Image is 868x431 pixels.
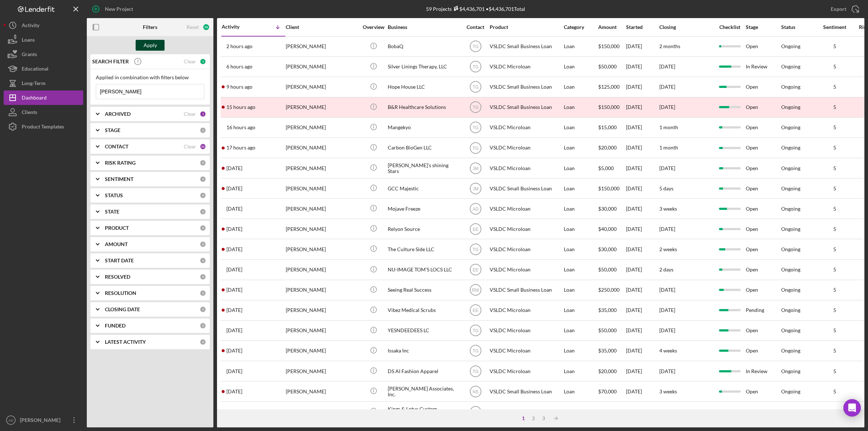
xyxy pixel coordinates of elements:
div: 5 [817,104,853,110]
div: 5 [817,145,853,151]
div: 5 [817,165,853,171]
div: Mojave Freeze [388,199,460,218]
text: TG [472,348,478,354]
a: Activity [4,18,83,33]
div: Ongoing [781,368,800,374]
time: 2025-09-09 03:23 [226,145,255,151]
time: 3 weeks [659,206,677,212]
button: Dashboard [4,90,83,105]
text: JM [473,186,478,191]
div: VSLDC Small Business Loan [490,98,562,117]
div: 5 [817,348,853,354]
div: [DATE] [626,179,659,198]
div: Loan [564,179,597,198]
span: $20,000 [598,368,617,374]
div: Contact [462,24,489,30]
div: In Review [746,57,780,76]
div: Loan [564,118,597,137]
time: [DATE] [659,226,675,232]
div: [PERSON_NAME] [286,199,358,218]
text: TG [472,105,478,110]
div: VSLDC Microloan [490,199,562,218]
div: VSLDC Microloan [490,321,562,340]
div: 5 [817,389,853,394]
div: Product Templates [22,119,64,136]
div: Long-Term [22,76,46,92]
div: Ongoing [781,389,800,394]
text: TG [472,369,478,374]
div: 5 [817,287,853,293]
div: [PERSON_NAME] [286,280,358,300]
div: Loan [564,98,597,117]
b: LATEST ACTIVITY [105,339,146,345]
div: [DATE] [626,138,659,157]
div: VSLDC Microloan [490,57,562,76]
div: [DATE] [626,37,659,56]
div: Ongoing [781,145,800,151]
div: [DATE] [626,240,659,259]
div: Loan [564,219,597,238]
time: [DATE] [659,327,675,333]
time: [DATE] [659,287,675,293]
div: Checklist [714,24,745,30]
div: [DATE] [626,159,659,178]
time: 4 weeks [659,347,677,354]
div: Open [746,77,780,97]
b: Filters [143,24,157,30]
div: [PERSON_NAME] [286,341,358,360]
div: Loans [22,33,35,49]
a: Educational [4,62,83,76]
time: 2025-09-05 22:15 [226,246,242,252]
div: Ongoing [781,84,800,90]
div: [PERSON_NAME] [286,240,358,259]
div: [PERSON_NAME] [286,362,358,381]
text: JM [473,166,478,171]
text: TG [472,64,478,69]
div: [PERSON_NAME] [286,98,358,117]
div: 5 [817,124,853,130]
div: VSLDC Microloan [490,159,562,178]
div: New Project [105,2,133,16]
div: Product [490,24,562,30]
div: 0 [200,225,206,231]
div: Client [286,24,358,30]
div: Export [831,2,846,16]
div: B&R Healthcare Solutions [388,98,460,117]
span: $70,000 [598,388,617,394]
div: Loan [564,341,597,360]
div: [DATE] [626,57,659,76]
div: [PERSON_NAME] [286,260,358,279]
div: Activity [222,24,254,30]
time: [DATE] [659,84,675,90]
div: $150,000 [598,98,625,117]
button: Apply [136,40,165,51]
b: SENTIMENT [105,176,133,182]
time: 1 month [659,144,678,151]
div: VSLDC Microloan [490,341,562,360]
div: Open [746,159,780,178]
b: AMOUNT [105,241,128,247]
div: Loan [564,57,597,76]
div: [PERSON_NAME] [286,321,358,340]
div: Seeing Real Success [388,280,460,300]
div: In Review [746,362,780,381]
button: Export [824,2,864,16]
div: Relyon Source [388,219,460,238]
div: Ongoing [781,287,800,293]
div: VSLDC Small Business Loan [490,179,562,198]
div: Reset [187,24,199,30]
div: Clear [184,111,196,117]
span: $30,000 [598,246,617,252]
div: 5 [817,267,853,272]
div: VSLDC Small Business Loan [490,280,562,300]
text: AD [472,206,478,211]
div: 0 [200,339,206,345]
div: 28 [203,24,210,31]
div: Clear [184,144,196,149]
button: Product Templates [4,119,83,134]
button: Loans [4,33,83,47]
time: 2025-08-25 17:43 [226,368,242,374]
div: 1 [200,58,206,65]
div: [DATE] [626,341,659,360]
text: TG [472,328,478,333]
